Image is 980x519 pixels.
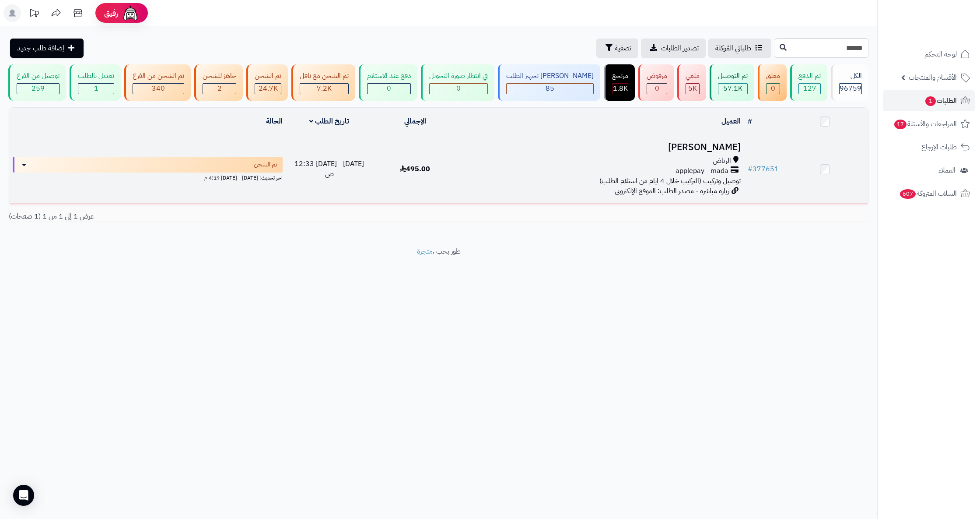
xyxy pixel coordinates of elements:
span: applepay - mada [675,166,728,176]
span: 259 [31,83,45,94]
div: ملغي [686,71,700,81]
span: 24.7K [259,83,278,94]
a: تم الدفع 127 [788,64,829,101]
div: جاهز للشحن [203,71,236,81]
a: توصيل من الفرع 259 [7,64,68,101]
button: تصفية [596,39,638,58]
a: الطلبات1 [883,90,975,111]
a: السلات المتروكة607 [883,183,975,204]
span: 1 [925,96,936,106]
div: 259 [17,84,59,94]
h3: [PERSON_NAME] [462,142,741,152]
a: لوحة التحكم [883,44,975,65]
div: تم الشحن من الفرع [133,71,184,81]
span: 85 [546,83,554,94]
span: 0 [655,83,659,94]
a: تصدير الطلبات [641,39,706,58]
div: دفع عند الاستلام [367,71,411,81]
a: إضافة طلب جديد [10,39,84,58]
div: 127 [799,84,820,94]
div: 2 [203,84,236,94]
a: تعديل بالطلب 1 [68,64,122,101]
div: 24676 [255,84,281,94]
span: لوحة التحكم [924,48,957,60]
a: الكل96759 [829,64,870,101]
span: 607 [899,189,916,199]
span: 0 [387,83,391,94]
span: 2 [217,83,222,94]
a: معلق 0 [756,64,788,101]
div: Open Intercom Messenger [13,485,34,506]
span: طلبات الإرجاع [921,141,957,153]
div: 0 [647,84,667,94]
a: في انتظار صورة التحويل 0 [419,64,496,101]
span: 0 [771,83,775,94]
a: مرتجع 1.8K [602,64,637,101]
span: 1 [94,83,98,94]
span: العملاء [938,164,955,177]
div: 1 [78,84,114,94]
span: توصيل وتركيب (التركيب خلال 4 ايام من استلام الطلب) [599,176,741,186]
div: تم التوصيل [718,71,748,81]
a: طلبات الإرجاع [883,137,975,158]
div: تم الدفع [798,71,821,81]
div: 0 [766,84,780,94]
div: تم الشحن [255,71,281,81]
div: اخر تحديث: [DATE] - [DATE] 4:19 م [13,173,283,182]
div: 4998 [686,84,699,94]
a: جاهز للشحن 2 [192,64,245,101]
div: 7222 [300,84,348,94]
span: تصفية [615,43,631,53]
a: تم التوصيل 57.1K [708,64,756,101]
span: تصدير الطلبات [661,43,699,53]
a: طلباتي المُوكلة [708,39,771,58]
a: تحديثات المنصة [23,4,45,24]
span: 127 [803,83,816,94]
span: تم الشحن [254,160,277,169]
a: تم الشحن من الفرع 340 [122,64,192,101]
a: المراجعات والأسئلة17 [883,113,975,134]
span: 1.8K [613,83,628,94]
span: 0 [456,83,461,94]
div: 340 [133,84,184,94]
div: 1849 [612,84,628,94]
div: تم الشحن مع ناقل [300,71,349,81]
span: # [748,164,752,174]
div: 57064 [718,84,747,94]
div: الكل [839,71,862,81]
div: معلق [766,71,780,81]
div: مرفوض [647,71,667,81]
a: تم الشحن مع ناقل 7.2K [290,64,357,101]
div: 0 [430,84,487,94]
span: [DATE] - [DATE] 12:33 ص [294,159,364,179]
a: متجرة [417,246,433,257]
div: [PERSON_NAME] تجهيز الطلب [506,71,594,81]
a: تم الشحن 24.7K [245,64,290,101]
span: طلباتي المُوكلة [715,43,751,53]
a: دفع عند الاستلام 0 [357,64,419,101]
span: الأقسام والمنتجات [909,71,957,84]
div: 85 [507,84,593,94]
a: الإجمالي [404,116,426,127]
div: تعديل بالطلب [78,71,114,81]
a: #377651 [748,164,779,174]
span: الرياض [713,156,731,166]
div: توصيل من الفرع [17,71,59,81]
a: العميل [721,116,741,127]
div: في انتظار صورة التحويل [429,71,488,81]
span: 57.1K [723,83,742,94]
span: 340 [152,83,165,94]
img: logo-2.png [920,7,972,25]
div: مرتجع [612,71,628,81]
img: ai-face.png [122,4,139,22]
span: إضافة طلب جديد [17,43,64,53]
span: 17 [894,120,907,130]
a: [PERSON_NAME] تجهيز الطلب 85 [496,64,602,101]
a: الحالة [266,116,283,127]
div: 0 [367,84,410,94]
span: 5K [688,83,697,94]
span: 7.2K [317,83,332,94]
a: العملاء [883,160,975,181]
a: تاريخ الطلب [309,116,349,127]
span: السلات المتروكة [899,187,957,200]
